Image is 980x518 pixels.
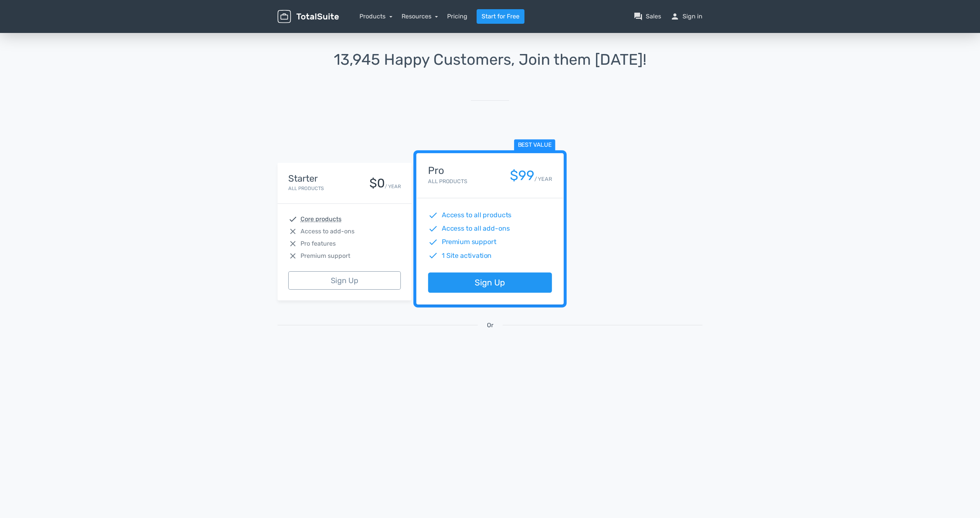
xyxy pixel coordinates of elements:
[447,12,467,21] a: Pricing
[301,215,341,224] abbr: Core products
[428,224,438,234] span: check
[369,177,385,190] div: $0
[301,239,336,248] span: Pro features
[442,251,492,261] span: 1 Site activation
[359,13,392,20] a: Products
[288,185,324,191] small: All Products
[428,237,438,247] span: check
[301,227,354,236] span: Access to add-ons
[288,215,297,224] span: check
[428,251,438,261] span: check
[634,12,661,21] a: question_answerSales
[385,183,401,190] small: / YEAR
[402,13,438,20] a: Resources
[487,321,493,330] span: Or
[301,251,350,261] span: Premium support
[514,139,555,151] span: Best value
[442,237,497,247] span: Premium support
[288,239,297,248] span: close
[442,224,510,234] span: Access to all add-ons
[670,12,679,21] span: person
[442,210,512,220] span: Access to all products
[510,168,534,183] div: $99
[428,273,552,293] a: Sign Up
[288,251,297,261] span: close
[288,174,324,184] h4: Starter
[288,271,401,290] a: Sign Up
[278,10,339,23] img: TotalSuite for WordPress
[428,165,467,176] h4: Pro
[428,178,467,185] small: All Products
[428,210,438,220] span: check
[288,227,297,236] span: close
[477,9,524,24] a: Start for Free
[634,12,643,21] span: question_answer
[534,175,552,183] small: / YEAR
[278,51,702,68] h1: 13,945 Happy Customers, Join them [DATE]!
[670,12,702,21] a: personSign in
